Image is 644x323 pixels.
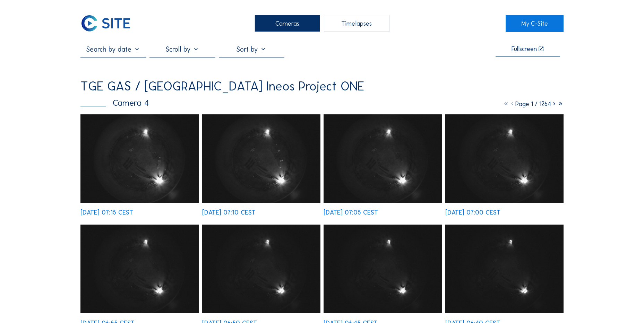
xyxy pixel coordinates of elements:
[80,45,146,53] input: Search by date 󰅀
[324,225,442,313] img: image_52623146
[80,114,199,203] img: image_52623886
[80,15,138,32] a: C-SITE Logo
[80,225,199,313] img: image_52623372
[515,100,551,108] span: Page 1 / 1264
[202,209,256,216] div: [DATE] 07:10 CEST
[324,114,442,203] img: image_52623652
[202,114,320,203] img: image_52623823
[324,209,378,216] div: [DATE] 07:05 CEST
[506,15,564,32] a: My C-Site
[445,114,564,203] img: image_52623510
[80,98,149,107] div: Camera 4
[324,15,389,32] div: Timelapses
[445,225,564,313] img: image_52622993
[255,15,320,32] div: Cameras
[512,46,537,52] div: Fullscreen
[80,15,131,32] img: C-SITE Logo
[445,209,500,216] div: [DATE] 07:00 CEST
[202,225,320,313] img: image_52623215
[80,209,133,216] div: [DATE] 07:15 CEST
[80,80,364,93] div: TGE GAS / [GEOGRAPHIC_DATA] Ineos Project ONE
